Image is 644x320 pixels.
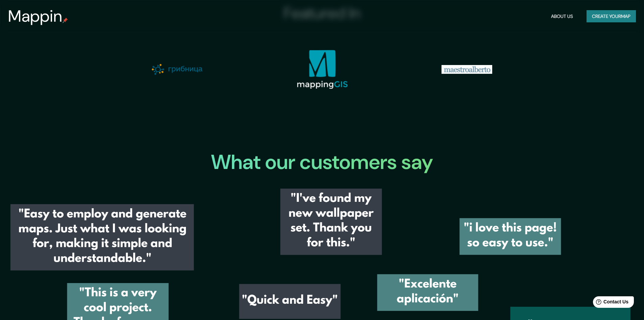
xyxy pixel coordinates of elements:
[442,65,492,74] img: maestroalberto-logo
[548,10,576,23] button: About Us
[584,294,637,313] iframe: Help widget launcher
[63,18,68,23] img: mappin-pin
[587,10,636,23] button: Create yourmap
[8,7,63,26] h3: Mappin
[152,64,202,75] img: gribnica-logo
[297,50,348,89] img: mappinggis-logo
